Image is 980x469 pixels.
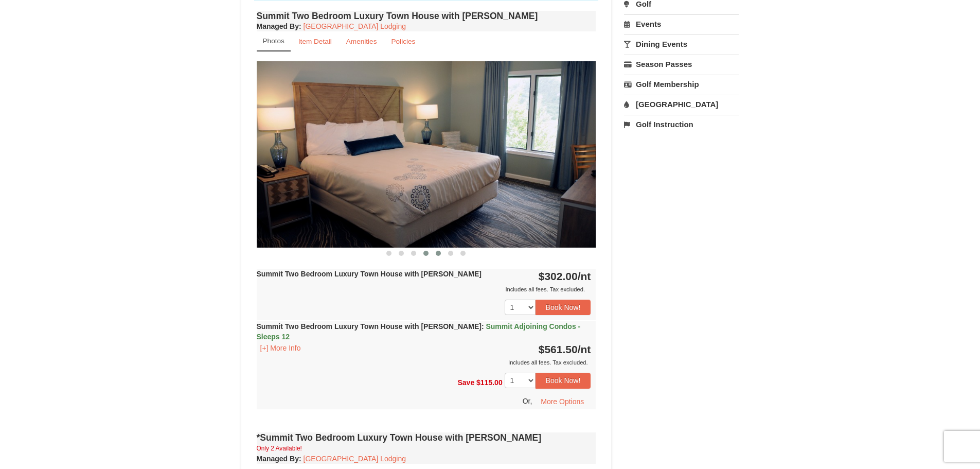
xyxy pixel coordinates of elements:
a: Season Passes [624,55,739,74]
button: Book Now! [536,373,591,388]
a: Dining Events [624,34,739,54]
span: $115.00 [476,378,503,387]
button: [+] More Info [257,342,305,354]
span: Managed By [257,455,299,463]
span: Managed By [257,22,299,30]
a: Photos [257,31,291,51]
a: Golf Instruction [624,115,739,134]
span: $561.50 [539,343,578,355]
button: More Options [534,394,591,409]
small: Photos [263,37,284,45]
a: [GEOGRAPHIC_DATA] Lodging [304,22,406,30]
span: : [482,322,484,331]
h4: *Summit Two Bedroom Luxury Town House with [PERSON_NAME] [257,432,596,443]
small: Amenities [346,38,377,45]
span: /nt [578,343,591,355]
h4: Summit Two Bedroom Luxury Town House with [PERSON_NAME] [257,11,596,21]
span: Save [457,378,474,387]
div: Includes all fees. Tax excluded. [257,284,591,294]
img: 18876286-205-de95851f.png [257,61,596,247]
a: [GEOGRAPHIC_DATA] Lodging [304,455,406,463]
small: Only 2 Available! [257,445,302,452]
small: Policies [391,38,415,45]
div: Includes all fees. Tax excluded. [257,357,591,368]
a: [GEOGRAPHIC_DATA] [624,95,739,114]
a: Policies [384,31,422,51]
a: Golf Membership [624,75,739,94]
strong: $302.00 [539,270,591,282]
span: Or, [523,396,532,405]
strong: Summit Two Bedroom Luxury Town House with [PERSON_NAME] [257,270,482,278]
strong: : [257,455,301,463]
strong: Summit Two Bedroom Luxury Town House with [PERSON_NAME] [257,322,581,341]
span: /nt [578,270,591,282]
button: Book Now! [536,300,591,315]
small: Item Detail [298,38,332,45]
a: Events [624,14,739,33]
a: Item Detail [292,31,338,51]
strong: : [257,22,301,30]
a: Amenities [340,31,384,51]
